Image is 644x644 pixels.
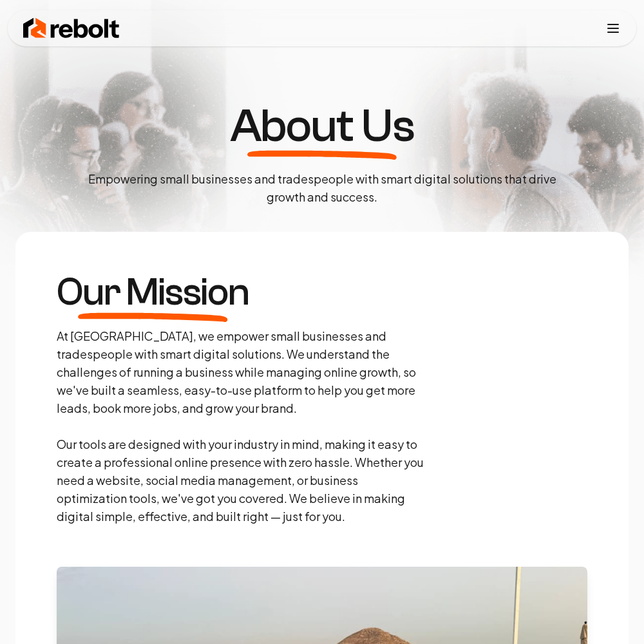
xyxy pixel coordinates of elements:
p: At [GEOGRAPHIC_DATA], we empower small businesses and tradespeople with smart digital solutions. ... [57,327,428,526]
img: Rebolt Logo [23,15,120,41]
h1: About Us [230,103,414,149]
button: Toggle mobile menu [605,21,621,36]
p: Empowering small businesses and tradespeople with smart digital solutions that drive growth and s... [77,170,567,206]
h3: Our Mission [57,273,249,312]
